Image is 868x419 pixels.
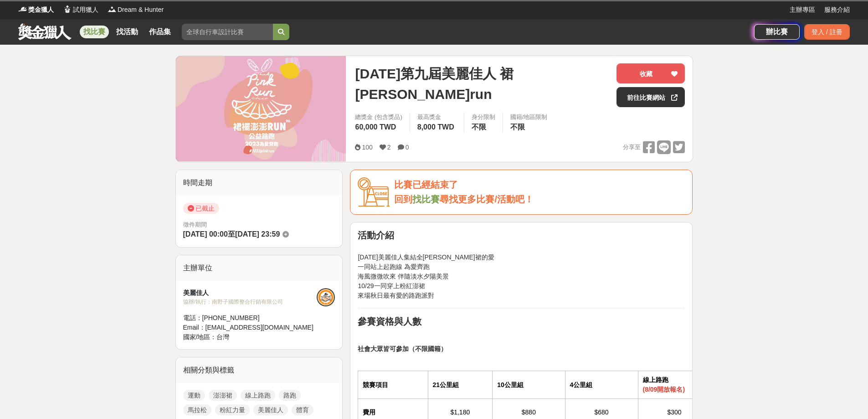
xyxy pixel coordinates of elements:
[754,24,800,40] a: 辦比賽
[183,203,219,214] span: 已截止
[18,5,27,14] img: Logo
[362,144,372,151] span: 100
[472,113,495,122] div: 身分限制
[824,5,850,15] a: 服務介紹
[358,345,447,352] strong: 社會大眾皆可參加（不限國籍）
[28,5,54,15] span: 獎金獵人
[510,113,548,122] div: 國籍/地區限制
[145,26,175,38] a: 作品集
[183,221,207,228] span: 徵件期間
[176,170,343,196] div: 時間走期
[118,5,164,15] span: Dream & Hunter
[394,194,412,204] span: 回到
[183,404,211,415] a: 馬拉松
[292,404,313,415] a: 體育
[616,87,685,107] a: 前往比賽網站
[358,316,421,326] strong: 參賽資格與人數
[183,230,228,238] span: [DATE] 00:00
[253,404,288,415] a: 美麗佳人
[73,5,98,15] span: 試用獵人
[363,409,375,416] strong: 費用
[358,243,685,300] p: [DATE]美麗佳人集結全[PERSON_NAME]裙的愛 一同站上起跑線 為愛齊跑 海風微微吹來 伴隨淡水夕陽美景 10/29一同穿上粉紅澎裙 來場秋日最有愛的路跑派對
[18,5,54,15] a: Logo獎金獵人
[80,26,109,38] a: 找比賽
[63,5,72,14] img: Logo
[182,24,273,40] input: 全球自行車設計比賽
[183,288,317,298] div: 美麗佳人
[358,177,390,207] img: Icon
[63,5,98,15] a: Logo試用獵人
[623,140,641,154] span: 分享至
[216,333,229,341] span: 台灣
[209,390,237,401] a: 澎澎裙
[417,123,454,131] span: 8,000 TWD
[497,381,524,388] strong: 10公里組
[358,230,394,240] strong: 活動介紹
[472,123,486,131] span: 不限
[510,123,525,131] span: 不限
[228,230,235,238] span: 至
[176,255,343,281] div: 主辦單位
[183,313,317,323] div: 電話： [PHONE_NUMBER]
[387,144,391,151] span: 2
[570,381,593,388] strong: 4公里組
[440,194,534,204] span: 尋找更多比賽/活動吧！
[241,390,275,401] a: 線上路跑
[433,381,459,388] strong: 21公里組
[406,144,409,151] span: 0
[790,5,815,15] a: 主辦專區
[183,298,317,306] div: 協辦/執行： 南野子國際整合行銷有限公司
[235,230,280,238] span: [DATE] 23:59
[363,381,388,388] strong: 競賽項目
[113,26,142,38] a: 找活動
[183,323,317,332] div: Email： [EMAIL_ADDRESS][DOMAIN_NAME]
[355,123,396,131] span: 60,000 TWD
[616,63,685,83] button: 收藏
[394,177,685,192] div: 比賽已經結束了
[108,5,164,15] a: LogoDream & Hunter
[417,113,457,122] span: 最高獎金
[355,113,402,122] span: 總獎金 (包含獎品)
[643,386,685,393] strong: (8/09開放報名)
[412,194,440,204] a: 找比賽
[108,5,117,14] img: Logo
[804,24,850,40] div: 登入 / 註冊
[279,390,301,401] a: 路跑
[215,404,250,415] a: 粉紅力量
[183,390,205,401] a: 運動
[176,56,346,161] img: Cover Image
[176,357,343,383] div: 相關分類與標籤
[355,63,609,104] span: [DATE]第九屆美麗佳人 裙[PERSON_NAME]run
[643,376,668,383] strong: 線上路跑
[183,333,217,341] span: 國家/地區：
